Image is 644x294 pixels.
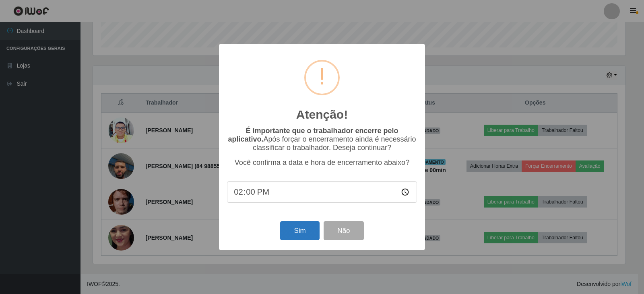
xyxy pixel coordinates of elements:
[280,221,319,240] button: Sim
[324,221,363,240] button: Não
[227,127,417,152] p: Após forçar o encerramento ainda é necessário classificar o trabalhador. Deseja continuar?
[228,127,398,143] b: É importante que o trabalhador encerre pelo aplicativo.
[227,158,417,167] p: Você confirma a data e hora de encerramento abaixo?
[296,107,348,122] h2: Atenção!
